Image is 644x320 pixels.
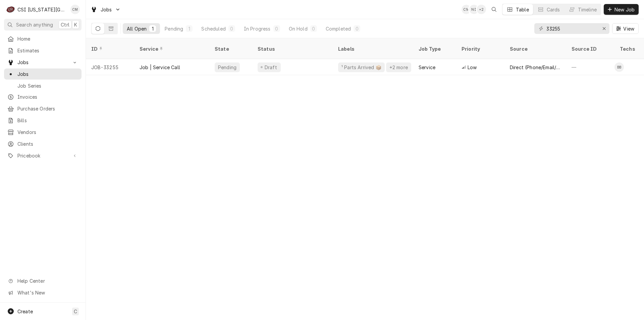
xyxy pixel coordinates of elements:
[612,23,639,34] button: View
[140,64,180,71] div: Job | Service Call
[4,127,82,138] a: Vendors
[17,6,67,13] div: CSI [US_STATE][GEOGRAPHIC_DATA]
[140,45,203,52] div: Service
[17,309,33,314] span: Create
[4,91,82,102] a: Invoices
[165,25,183,32] div: Pending
[468,64,477,71] span: Low
[17,129,78,136] span: Vendors
[187,25,191,32] div: 1
[4,33,82,44] a: Home
[70,5,80,14] div: Chancellor Morris's Avatar
[74,21,77,28] span: K
[4,138,82,149] a: Clients
[477,5,486,14] div: + 2
[70,5,80,14] div: CM
[101,6,112,13] span: Jobs
[127,25,147,32] div: All Open
[17,152,68,159] span: Pricebook
[419,45,451,52] div: Job Type
[4,150,82,161] a: Go to Pricebook
[17,35,78,42] span: Home
[620,45,636,52] div: Techs
[613,6,636,13] span: New Job
[599,23,609,34] button: Erase input
[16,21,53,28] span: Search anything
[489,4,499,15] button: Open search
[6,5,15,14] div: C
[17,93,78,100] span: Invoices
[614,62,624,72] div: Brian Breazier's Avatar
[88,4,123,15] a: Go to Jobs
[6,5,15,14] div: CSI Kansas City's Avatar
[258,45,326,52] div: Status
[86,59,134,75] div: JOB-33255
[462,5,471,14] div: Chancellor Morris's Avatar
[566,59,614,75] div: —
[17,105,78,112] span: Purchase Orders
[275,25,279,32] div: 0
[201,25,225,32] div: Scheduled
[312,25,316,32] div: 0
[622,25,636,32] span: View
[230,25,234,32] div: 0
[469,5,479,14] div: Nate Ingram's Avatar
[4,45,82,56] a: Estimates
[462,45,498,52] div: Priority
[4,19,82,31] button: Search anythingCtrlK
[289,25,308,32] div: On Hold
[17,47,78,54] span: Estimates
[17,59,68,66] span: Jobs
[264,64,278,71] div: Draft
[17,71,78,78] span: Jobs
[215,45,247,52] div: State
[4,103,82,114] a: Purchase Orders
[572,45,608,52] div: Source ID
[578,6,597,13] div: Timeline
[4,80,82,91] a: Job Series
[326,25,351,32] div: Completed
[17,277,77,284] span: Help Center
[4,287,82,298] a: Go to What's New
[341,64,382,71] div: ¹ Parts Arrived 📦
[338,45,408,52] div: Labels
[419,64,435,71] div: Service
[4,57,82,68] a: Go to Jobs
[546,23,597,34] input: Keyword search
[17,82,78,89] span: Job Series
[614,62,624,72] div: BB
[462,5,471,14] div: CM
[74,308,77,315] span: C
[355,25,359,32] div: 0
[91,45,127,52] div: ID
[516,6,529,13] div: Table
[4,68,82,80] a: Jobs
[604,4,639,15] button: New Job
[469,5,479,14] div: NI
[4,275,82,286] a: Go to Help Center
[510,64,561,71] div: Direct (Phone/Email/etc.)
[17,289,77,296] span: What's New
[4,115,82,126] a: Bills
[17,117,78,124] span: Bills
[217,64,237,71] div: Pending
[17,140,78,147] span: Clients
[151,25,155,32] div: 1
[547,6,560,13] div: Cards
[389,64,409,71] div: +2 more
[61,21,69,28] span: Ctrl
[244,25,271,32] div: In Progress
[510,45,559,52] div: Source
